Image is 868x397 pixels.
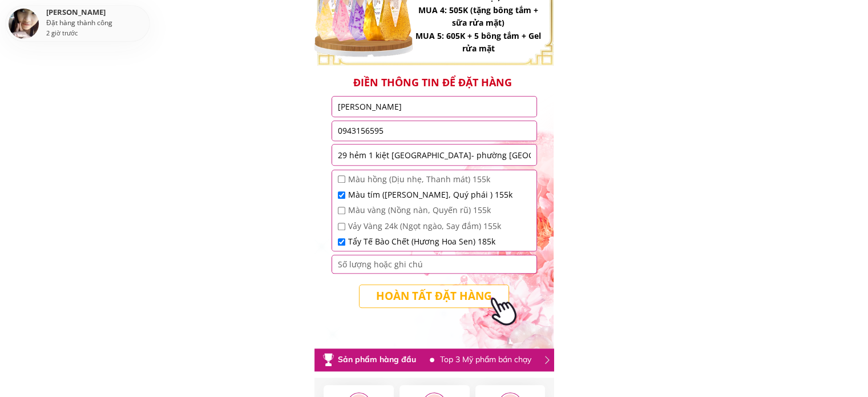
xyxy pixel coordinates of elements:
[335,121,534,141] input: Số điện thoại
[348,189,512,201] span: Màu tím ([PERSON_NAME], Quý phái ) 155k
[348,220,512,232] span: Vảy Vàng 24k (Ngọt ngào, Say đắm) 155k
[411,4,544,30] h3: MUA 4: 505K (tặng bông tắm + sữa rửa mặt)
[335,255,534,272] input: Số lượng hoặc ghi chú
[348,173,512,186] span: Màu hồng (Dịu nhẹ, Thanh mát) 155k
[360,285,508,307] p: HOÀN TẤT ĐẶT HÀNG
[348,204,512,216] span: Màu vàng (Nồng nàn, Quyến rũ) 155k
[411,30,544,55] h3: MUA 5: 605K + 5 bông tắm + Gel rửa mặt
[335,145,534,165] input: Địa chỉ cũ chưa sáp nhập
[335,97,534,117] input: Họ và Tên
[348,235,512,248] span: Tẩy Tế Bào Chết (Hương Hoa Sen) 185k
[440,353,547,366] div: Top 3 Mỹ phẩm bán chạy
[338,353,419,366] div: Sản phẩm hàng đầu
